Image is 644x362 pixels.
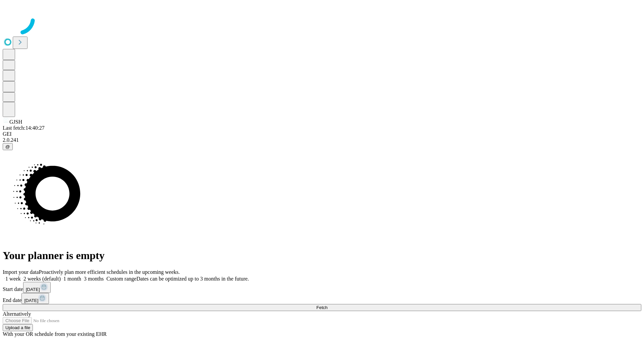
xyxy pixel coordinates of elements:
[39,269,180,275] span: Proactively plan more efficient schedules in the upcoming weeks.
[23,276,61,282] span: 2 weeks (default)
[26,287,40,292] span: [DATE]
[24,298,38,303] span: [DATE]
[137,276,249,282] span: Dates can be optimized up to 3 months in the future.
[106,276,136,282] span: Custom range
[3,125,45,131] span: Last fetch: 14:40:27
[3,143,13,150] button: @
[3,324,33,331] button: Upload a file
[63,276,81,282] span: 1 month
[3,304,641,311] button: Fetch
[5,276,21,282] span: 1 week
[21,293,49,304] button: [DATE]
[3,331,107,337] span: With your OR schedule from your existing EHR
[3,311,31,317] span: Alternatively
[3,137,641,143] div: 2.0.241
[5,144,10,149] span: @
[3,131,641,137] div: GEI
[84,276,104,282] span: 3 months
[316,305,327,310] span: Fetch
[23,282,51,293] button: [DATE]
[3,269,39,275] span: Import your data
[9,119,22,125] span: GJSH
[3,282,641,293] div: Start date
[3,249,641,262] h1: Your planner is empty
[3,293,641,304] div: End date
